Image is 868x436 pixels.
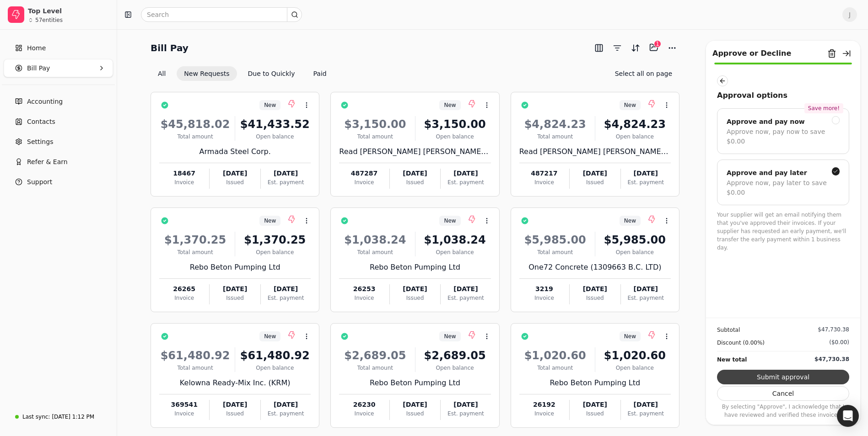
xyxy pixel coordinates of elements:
div: $2,689.05 [419,347,491,364]
div: New total [717,355,747,364]
div: Total amount [519,364,591,372]
div: Total amount [159,364,231,372]
div: Total amount [159,133,231,141]
button: J [842,7,857,22]
div: Est. payment [441,294,491,302]
a: Accounting [4,92,113,111]
div: 1 [654,40,661,48]
a: Home [4,39,113,57]
div: Issued [390,178,440,186]
div: Open Intercom Messenger [837,405,859,427]
span: Refer & Earn [27,157,68,167]
div: [DATE] [621,400,671,409]
div: [DATE] [210,284,260,294]
div: $45,818.02 [159,116,231,133]
div: Open balance [599,364,671,372]
div: Est. payment [441,409,491,418]
span: New [264,101,276,109]
button: Batch (1) [647,40,661,55]
div: Subtotal [717,325,740,335]
div: 26192 [519,400,569,409]
div: Invoice [159,409,209,418]
div: 26230 [339,400,389,409]
button: Due to Quickly [241,66,302,81]
button: Bill Pay [4,59,113,77]
div: Open balance [599,248,671,256]
span: New [624,217,636,225]
div: Invoice [339,409,389,418]
span: Settings [27,137,53,147]
div: [DATE] [261,169,311,178]
span: Home [27,43,46,53]
div: Open balance [419,133,491,141]
div: [DATE] [441,400,491,409]
div: Discount (0.00%) [717,338,765,347]
div: Rebo Beton Pumping Ltd [519,378,671,388]
div: 26253 [339,284,389,294]
div: Kelowna Ready-Mix Inc. (KRM) [159,378,311,388]
div: Approval options [717,90,849,101]
span: New [444,101,456,109]
div: [DATE] [390,169,440,178]
div: [DATE] [261,400,311,409]
div: Est. payment [441,178,491,186]
div: Issued [570,178,620,186]
div: Last sync: [22,413,50,421]
span: Support [27,177,52,187]
p: By selecting "Approve", I acknowledge that I have reviewed and verified these invoices. [717,403,849,419]
div: Read [PERSON_NAME] [PERSON_NAME] Ltd. [339,146,491,157]
div: [DATE] [390,400,440,409]
p: Your supplier will get an email notifying them that you've approved their invoices. If your suppl... [717,211,849,252]
div: Issued [570,294,620,302]
div: Rebo Beton Pumping Ltd [339,378,491,388]
div: Issued [390,294,440,302]
button: Submit approval [717,370,849,384]
div: Total amount [519,248,591,256]
div: [DATE] [210,400,260,409]
a: Contacts [4,112,113,131]
div: Open balance [599,133,671,141]
div: Armada Steel Corp. [159,146,311,157]
div: 57 entities [35,17,63,23]
div: [DATE] [210,169,260,178]
div: 487217 [519,169,569,178]
div: ($0.00) [829,338,849,346]
div: Approve and pay later [727,167,807,178]
button: New Requests [177,66,237,81]
div: $47,730.38 [814,355,849,363]
div: $47,730.38 [818,325,849,334]
div: Approve now, pay now to save $0.00 [727,127,840,146]
input: Search [141,7,302,22]
div: Invoice filter options [151,66,334,81]
div: Est. payment [621,409,671,418]
div: Save more! [804,103,843,113]
div: [DATE] [441,284,491,294]
div: Total amount [339,364,411,372]
div: [DATE] [261,284,311,294]
div: Est. payment [621,294,671,302]
div: [DATE] [390,284,440,294]
div: Issued [210,294,260,302]
div: 487287 [339,169,389,178]
div: Rebo Beton Pumping Ltd [339,262,491,273]
div: $1,020.60 [519,347,591,364]
div: Total amount [339,248,411,256]
span: New [624,101,636,109]
div: $1,038.24 [419,232,491,248]
div: [DATE] [570,400,620,409]
div: $4,824.23 [519,116,591,133]
div: Total amount [339,133,411,141]
div: Open balance [419,364,491,372]
div: Total amount [159,248,231,256]
div: 18467 [159,169,209,178]
div: Invoice [339,178,389,186]
div: Issued [210,409,260,418]
div: Invoice [519,409,569,418]
div: [DATE] [570,284,620,294]
div: Open balance [239,364,311,372]
button: Refer & Earn [4,153,113,171]
div: Invoice [159,294,209,302]
div: Open balance [239,248,311,256]
div: 26265 [159,284,209,294]
div: [DATE] [621,169,671,178]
